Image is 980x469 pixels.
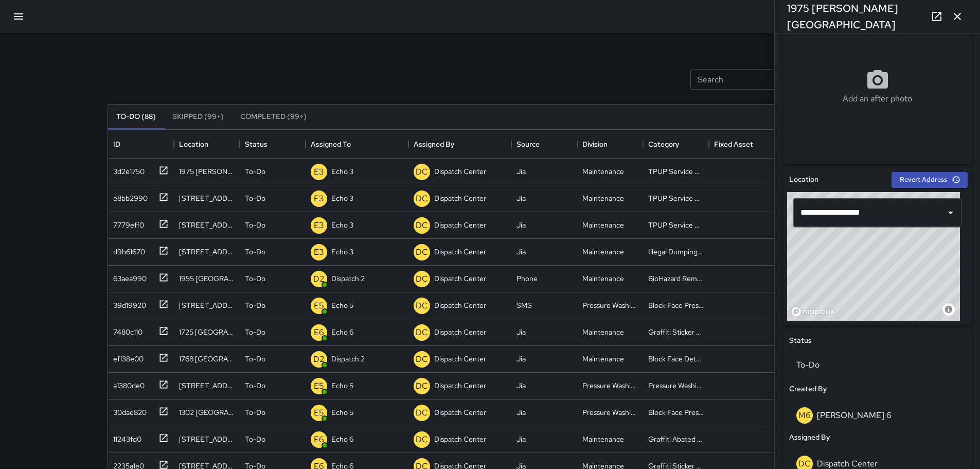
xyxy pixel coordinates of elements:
div: Maintenance [582,434,624,444]
p: E3 [314,193,324,205]
div: Division [577,130,643,159]
p: Dispatch Center [434,434,486,444]
p: DC [416,380,428,392]
div: Assigned By [408,130,511,159]
div: Jia [516,193,526,203]
div: Fixed Asset [714,130,753,159]
p: E5 [314,407,324,419]
p: E6 [314,326,324,339]
div: TPUP Service Requested [648,193,704,203]
p: To-Do [245,166,265,177]
p: DC [416,326,428,339]
p: Dispatch Center [434,354,486,364]
div: ef138e00 [109,350,144,364]
div: 63aea990 [109,269,147,284]
div: Assigned To [311,130,351,159]
p: Dispatch 2 [331,354,365,364]
div: Graffiti Abated Large [648,434,704,444]
div: 457 17th Street [179,434,235,444]
div: Jia [516,327,526,337]
div: Maintenance [582,273,624,284]
div: Pressure Washing [582,407,638,418]
p: DC [416,166,428,178]
div: 7779eff0 [109,216,144,230]
button: To-Do (88) [108,105,164,129]
div: Jia [516,380,526,391]
p: E3 [314,246,324,258]
div: 1975 Webster Street [179,166,235,177]
div: Maintenance [582,193,624,203]
p: DC [416,246,428,258]
div: 7480c110 [109,323,142,337]
div: Category [643,130,709,159]
div: Illegal Dumping Removed [648,247,704,257]
p: Dispatch Center [434,300,486,310]
p: Echo 3 [331,166,353,177]
p: Dispatch Center [434,193,486,203]
div: Block Face Pressure Washed [648,407,704,418]
div: Jia [516,407,526,418]
button: Completed (99+) [232,105,315,129]
div: Graffiti Sticker Abated Small [648,327,704,337]
p: Echo 3 [331,193,353,203]
div: Source [511,130,577,159]
div: 1633 San Pablo Avenue [179,380,235,391]
div: TPUP Service Requested [648,166,704,177]
p: Echo 5 [331,380,353,391]
div: Block Face Pressure Washed [648,300,704,310]
p: Dispatch Center [434,380,486,391]
p: Echo 6 [331,434,353,444]
p: E3 [314,166,324,178]
div: Jia [516,166,526,177]
div: Jia [516,434,526,444]
div: Pressure Washing [582,380,638,391]
div: 2216 Broadway [179,193,235,203]
p: DC [416,300,428,312]
div: Maintenance [582,327,624,337]
p: DC [416,407,428,419]
p: To-Do [245,220,265,230]
div: Maintenance [582,166,624,177]
div: SMS [516,300,532,310]
div: Phone [516,273,538,284]
div: 3d2e1750 [109,162,145,177]
div: ID [113,130,120,159]
p: Dispatch 2 [331,273,365,284]
p: D2 [313,273,325,285]
p: To-Do [245,434,265,444]
p: E3 [314,219,324,232]
div: e8bb2990 [109,189,148,203]
div: Pressure Washing [582,300,638,310]
div: Source [516,130,540,159]
div: 30dae820 [109,403,147,418]
button: Skipped (99+) [164,105,232,129]
div: Status [245,130,268,159]
div: 2216 Broadway [179,220,235,230]
div: 1312 Broadway [179,247,235,257]
p: E6 [314,433,324,446]
p: DC [416,273,428,285]
p: DC [416,219,428,232]
p: Echo 5 [331,300,353,310]
p: Echo 5 [331,407,353,418]
p: Echo 3 [331,220,353,230]
div: 426 17th Street [179,300,235,310]
p: DC [416,433,428,446]
div: BioHazard Removed [648,273,704,284]
div: Jia [516,354,526,364]
p: Dispatch Center [434,407,486,418]
p: DC [416,353,428,366]
div: TPUP Service Requested [648,220,704,230]
div: Division [582,130,608,159]
p: E5 [314,300,324,312]
div: d9b61670 [109,242,145,257]
div: ID [108,130,174,159]
p: To-Do [245,300,265,310]
p: Dispatch Center [434,327,486,337]
p: To-Do [245,273,265,284]
p: To-Do [245,247,265,257]
div: 1955 Broadway [179,273,235,284]
div: 1768 Broadway [179,354,235,364]
p: Echo 6 [331,327,353,337]
div: Pressure Washing Hotspot List Completed [648,380,704,391]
